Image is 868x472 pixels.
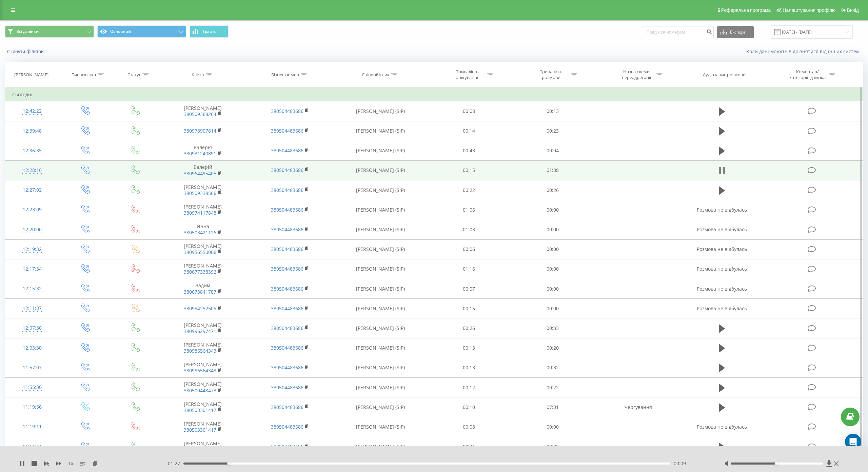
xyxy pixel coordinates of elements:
[127,72,141,78] div: Статус
[333,437,427,456] td: [PERSON_NAME] (SIP)
[12,164,52,177] div: 12:28:16
[271,364,303,371] a: 380504483686
[159,220,246,239] td: Инна
[333,358,427,377] td: [PERSON_NAME] (SIP)
[271,325,303,331] a: 380504483686
[12,124,52,138] div: 12:39:48
[511,318,595,338] td: 00:33
[12,400,52,414] div: 11:19:56
[703,72,746,78] div: Аудіозапис розмови
[12,440,52,453] div: 11:11:44
[427,239,511,259] td: 00:06
[184,190,216,196] a: 380509338566
[12,183,52,197] div: 12:27:02
[271,147,303,154] a: 380504483686
[427,378,511,397] td: 00:12
[159,141,246,160] td: Валерія
[427,397,511,417] td: 00:10
[12,282,52,295] div: 12:15:32
[674,460,686,467] span: 00:09
[697,206,747,213] span: Розмова не відбулась
[12,361,52,374] div: 11:57:07
[333,397,427,417] td: [PERSON_NAME] (SIP)
[427,220,511,239] td: 01:03
[12,321,52,335] div: 12:07:30
[184,348,216,354] a: 380986564343
[697,424,747,430] span: Розмова не відбулась
[192,72,204,78] div: Клієнт
[166,460,183,467] span: - 01:27
[427,437,511,456] td: 00:41
[511,338,595,358] td: 00:20
[427,101,511,121] td: 00:08
[333,318,427,338] td: [PERSON_NAME] (SIP)
[449,69,486,80] div: Тривалість очікування
[427,358,511,377] td: 00:13
[511,279,595,299] td: 00:00
[184,210,216,216] a: 380974117848
[16,29,39,34] span: Всі дзвінки
[184,387,216,394] a: 380500448473
[159,358,246,377] td: [PERSON_NAME]
[717,26,754,38] button: Експорт
[159,101,246,121] td: [PERSON_NAME]
[511,101,595,121] td: 00:13
[12,341,52,355] div: 12:03:30
[427,417,511,437] td: 00:08
[184,289,216,295] a: 380673841787
[184,427,216,433] a: 380503301417
[333,279,427,299] td: [PERSON_NAME] (SIP)
[159,180,246,200] td: [PERSON_NAME]
[184,305,216,312] a: 380954252505
[159,200,246,220] td: [PERSON_NAME]
[12,420,52,433] div: 11:19:11
[333,417,427,437] td: [PERSON_NAME] (SIP)
[333,141,427,160] td: [PERSON_NAME] (SIP)
[5,25,94,38] button: Всі дзвінки
[12,223,52,236] div: 12:20:00
[271,72,299,78] div: Бізнес номер
[184,229,216,236] a: 380503421126
[427,200,511,220] td: 01:06
[511,239,595,259] td: 00:00
[333,220,427,239] td: [PERSON_NAME] (SIP)
[190,25,229,38] button: Графік
[12,144,52,157] div: 12:36:35
[642,26,714,38] input: Пошук за номером
[271,443,303,450] a: 380504483686
[511,397,595,417] td: 07:31
[427,121,511,141] td: 00:14
[697,246,747,252] span: Розмова не відбулась
[184,407,216,413] a: 380503301417
[14,72,48,78] div: [PERSON_NAME]
[271,384,303,391] a: 380504483686
[159,239,246,259] td: [PERSON_NAME]
[511,259,595,279] td: 00:00
[12,262,52,276] div: 12:17:34
[5,88,863,101] td: Сьогодні
[333,338,427,358] td: [PERSON_NAME] (SIP)
[271,167,303,173] a: 380504483686
[333,200,427,220] td: [PERSON_NAME] (SIP)
[203,29,216,34] span: Графік
[746,48,863,55] a: Коли дані можуть відрізнятися вiд інших систем
[427,299,511,318] td: 00:15
[697,286,747,292] span: Розмова не відбулась
[533,69,569,80] div: Тривалість розмови
[184,269,216,275] a: 380677338392
[12,243,52,256] div: 12:19:32
[333,160,427,180] td: [PERSON_NAME] (SIP)
[333,121,427,141] td: [PERSON_NAME] (SIP)
[697,265,747,272] span: Розмова не відбулась
[184,170,216,177] a: 380964495405
[159,160,246,180] td: Валерій
[511,180,595,200] td: 00:26
[184,127,216,134] a: 380978907814
[595,397,682,417] td: Чергування
[159,437,246,456] td: [PERSON_NAME]
[845,434,861,450] div: Open Intercom Messenger
[333,101,427,121] td: [PERSON_NAME] (SIP)
[333,299,427,318] td: [PERSON_NAME] (SIP)
[184,150,216,157] a: 380931240891
[184,367,216,374] a: 380986564343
